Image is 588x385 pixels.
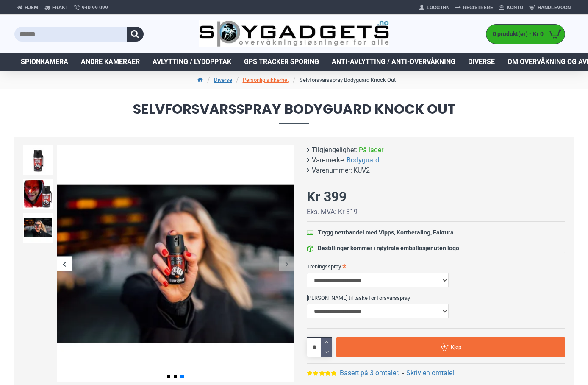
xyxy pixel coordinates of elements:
a: Andre kameraer [75,53,146,71]
div: Previous slide [57,257,72,271]
a: Bodyguard [347,155,379,165]
span: Handlevogn [538,4,571,11]
b: Tilgjengelighet: [312,145,358,155]
span: Logg Inn [427,4,449,11]
b: Varemerke: [312,155,345,165]
span: 0 produkt(er) - Kr 0 [486,30,546,39]
span: Registrere [463,4,493,11]
img: Forsvarsspray - Lovlig Pepperspray - SpyGadgets.no [23,213,53,243]
span: Konto [507,4,523,11]
img: Forsvarsspray - Lovlig Pepperspray - SpyGadgets.no [23,179,53,209]
a: Spionkamera [14,53,75,71]
span: Selvforsvarsspray Bodyguard Knock Out [14,102,574,124]
img: Forsvarsspray - Lovlig Pepperspray - SpyGadgets.no [23,145,53,175]
b: - [402,369,404,377]
span: Go to slide 2 [174,375,177,378]
a: Registrere [452,1,496,14]
div: Trygg netthandel med Vipps, Kortbetaling, Faktura [318,228,454,237]
div: Bestillinger kommer i nøytrale emballasjer uten logo [318,244,459,253]
a: Avlytting / Lydopptak [146,53,238,71]
span: Go to slide 1 [167,375,170,378]
a: Logg Inn [416,1,452,14]
span: KUV2 [353,165,370,176]
span: Avlytting / Lydopptak [153,57,231,67]
div: Next slide [279,257,294,271]
span: Spionkamera [21,57,68,67]
a: GPS Tracker Sporing [238,53,325,71]
a: Konto [496,1,526,14]
img: SpyGadgets.no [199,20,389,48]
span: På lager [359,145,383,155]
img: Forsvarsspray - Lovlig Pepperspray - SpyGadgets.no [57,145,294,382]
label: Treningsspray [307,259,565,273]
a: Personlig sikkerhet [243,76,289,84]
label: [PERSON_NAME] til taske for forsvarsspray [307,291,565,304]
span: 940 99 099 [82,4,108,11]
span: Anti-avlytting / Anti-overvåkning [332,57,455,67]
span: Go to slide 3 [180,375,184,378]
a: Anti-avlytting / Anti-overvåkning [325,53,462,71]
a: Skriv en omtale! [406,368,454,378]
span: Hjem [25,4,39,11]
a: Basert på 3 omtaler. [340,368,399,378]
div: Kr 399 [307,187,347,207]
a: Handlevogn [526,1,574,14]
a: Diverse [462,53,501,71]
span: Diverse [468,57,495,67]
a: Diverse [214,76,232,84]
b: Varenummer: [312,165,352,176]
a: 0 produkt(er) - Kr 0 [486,25,565,44]
span: Andre kameraer [81,57,140,67]
span: GPS Tracker Sporing [244,57,319,67]
span: Frakt [52,4,68,11]
span: Kjøp [451,344,461,350]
